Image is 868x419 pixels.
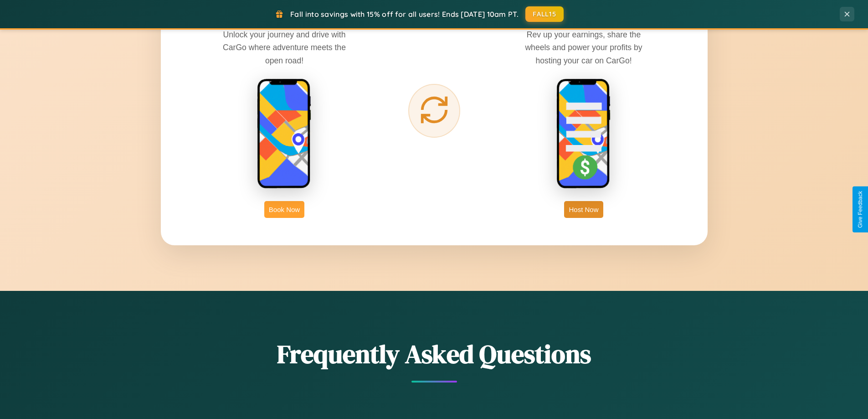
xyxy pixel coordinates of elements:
p: Unlock your journey and drive with CarGo where adventure meets the open road! [216,28,353,67]
h2: Frequently Asked Questions [161,336,708,372]
img: host phone [556,78,611,190]
img: rent phone [257,78,312,190]
span: Fall into savings with 15% off for all users! Ends [DATE] 10am PT. [290,10,519,19]
p: Rev up your earnings, share the wheels and power your profits by hosting your car on CarGo! [515,28,652,67]
div: Give Feedback [857,191,863,228]
button: FALL15 [525,6,564,22]
button: Book Now [264,201,304,218]
button: Host Now [564,201,603,218]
